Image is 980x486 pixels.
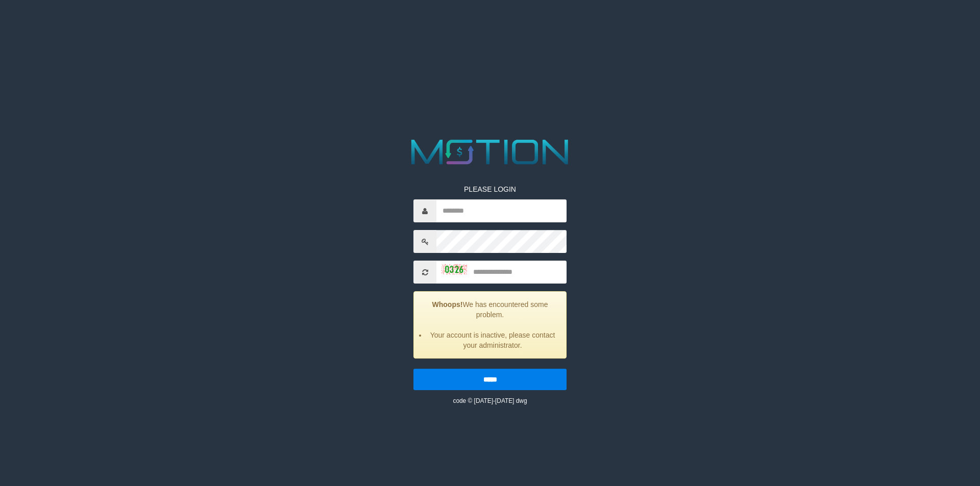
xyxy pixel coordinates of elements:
[442,264,467,274] img: captcha
[427,330,558,350] li: Your account is inactive, please contact your administrator.
[404,135,576,169] img: MOTION_logo.png
[413,291,567,359] div: We has encountered some problem.
[453,397,527,404] small: code © [DATE]-[DATE] dwg
[432,300,463,309] strong: Whoops!
[413,184,567,194] p: PLEASE LOGIN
